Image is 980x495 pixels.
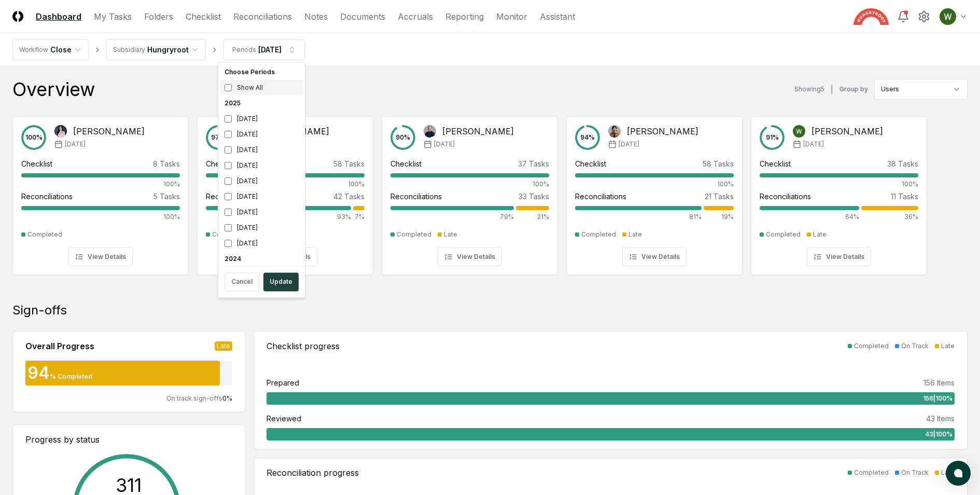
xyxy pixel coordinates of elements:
[220,64,303,80] div: Choose Periods
[220,173,303,189] div: [DATE]
[220,142,303,158] div: [DATE]
[220,251,303,267] div: 2024
[263,272,299,291] button: Update
[220,204,303,220] div: [DATE]
[220,111,303,127] div: [DATE]
[220,236,303,251] div: [DATE]
[220,158,303,173] div: [DATE]
[220,220,303,236] div: [DATE]
[220,189,303,204] div: [DATE]
[220,95,303,111] div: 2025
[220,127,303,142] div: [DATE]
[225,272,259,291] button: Cancel
[220,80,303,95] div: Show All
